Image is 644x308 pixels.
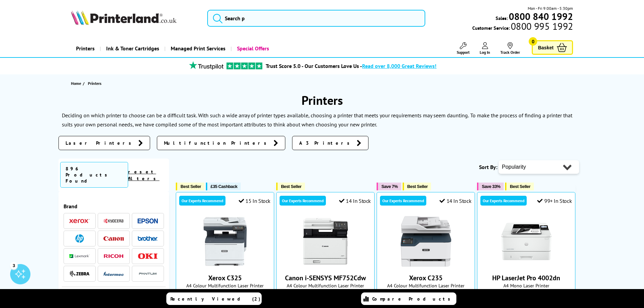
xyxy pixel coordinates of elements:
[372,296,454,302] span: Compare Products
[300,261,351,268] a: Canon i-SENSYS MF752Cdw
[479,164,497,170] span: Sort By:
[138,218,158,223] img: Epson
[180,282,270,289] span: A4 Colour Multifunction Laser Printer
[480,50,490,55] span: Log In
[103,252,124,260] a: Ricoh
[62,112,469,119] p: Deciding on which printer to choose can be a difficult task. With such a wide array of printer ty...
[500,42,520,55] a: Track Order
[103,254,124,258] img: Ricoh
[200,261,251,268] a: Xerox C325
[208,274,242,282] a: Xerox C325
[501,261,552,268] a: HP LaserJet Pro 4002dn
[403,183,431,190] button: Best Seller
[361,292,456,305] a: Compare Products
[472,23,573,31] span: Customer Service:
[362,63,436,69] span: Read over 8,000 Great Reviews!
[480,196,527,206] div: Our Experts Recommend
[71,40,100,57] a: Printers
[381,184,398,189] span: Save 7%
[138,270,158,278] img: Pantum
[292,136,368,150] a: A3 Printers
[226,63,262,69] img: trustpilot rating
[211,184,237,189] span: £35 Cashback
[529,37,537,46] span: 0
[508,13,573,20] a: 0800 840 1992
[176,183,205,190] button: Best Seller
[138,252,158,260] a: OKI
[69,252,90,260] a: Lexmark
[103,271,124,276] img: Intermec
[138,234,158,243] a: Brother
[377,183,401,190] button: Save 7%
[401,261,451,268] a: Xerox C235
[281,184,302,189] span: Best Seller
[181,184,201,189] span: Best Seller
[480,42,490,55] a: Log In
[71,80,83,87] a: Home
[64,203,164,210] span: Brand
[439,197,471,204] div: 14 In Stock
[138,253,158,259] img: OKI
[186,61,226,70] img: trustpilot rating
[492,274,560,282] a: HP LaserJet Pro 4002dn
[88,81,101,86] span: Printers
[103,236,124,241] img: Canon
[10,262,18,269] div: 3
[538,43,553,52] span: Basket
[501,216,552,267] img: HP LaserJet Pro 4002dn
[457,42,470,55] a: Support
[482,184,500,189] span: Save 33%
[66,140,135,146] span: Laser Printers
[496,15,508,21] span: Sales:
[69,270,90,277] img: Zebra
[128,169,160,182] a: reset filters
[103,217,124,225] a: Kyocera
[164,140,270,146] span: Multifunction Printers
[166,292,262,305] a: Recently Viewed (2)
[285,274,366,282] a: Canon i-SENSYS MF752Cdw
[510,23,573,29] span: 0800 995 1992
[103,269,124,278] a: Intermec
[280,282,371,289] span: A4 Colour Multifunction Laser Printer
[206,183,241,190] button: £35 Cashback
[71,10,176,25] img: Printerland Logo
[505,183,534,190] button: Best Seller
[75,234,84,243] img: HP
[528,5,573,11] span: Mon - Fri 9:00am - 5:30pm
[138,269,158,278] a: Pantum
[58,136,150,150] a: Laser Printers
[69,219,90,223] img: Xerox
[138,236,158,241] img: Brother
[280,196,326,206] div: Our Experts Recommend
[380,196,426,206] div: Our Experts Recommend
[207,10,425,27] input: Search p
[299,140,353,146] span: A3 Printers
[537,197,572,204] div: 99+ In Stock
[69,254,90,258] img: Lexmark
[69,269,90,278] a: Zebra
[103,218,124,223] img: Kyocera
[103,234,124,243] a: Canon
[339,197,371,204] div: 14 In Stock
[106,40,159,57] span: Ink & Toner Cartridges
[509,10,573,23] b: 0800 840 1992
[71,10,199,26] a: Printerland Logo
[200,216,251,267] img: Xerox C325
[510,184,530,189] span: Best Seller
[62,112,572,128] p: To make the process of finding a printer that suits your own personal needs, we have compiled som...
[239,197,270,204] div: 15 In Stock
[138,217,158,225] a: Epson
[300,216,351,267] img: Canon i-SENSYS MF752Cdw
[266,63,436,69] a: Trust Score 5.0 - Our Customers Love Us -Read over 8,000 Great Reviews!
[164,40,231,57] a: Managed Print Services
[100,40,164,57] a: Ink & Toner Cartridges
[69,234,90,243] a: HP
[231,40,274,57] a: Special Offers
[179,196,225,206] div: Our Experts Recommend
[477,183,504,190] button: Save 33%
[157,136,285,150] a: Multifunction Printers
[60,162,128,188] span: 896 Products Found
[69,217,90,225] a: Xerox
[401,216,451,267] img: Xerox C235
[409,274,443,282] a: Xerox C235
